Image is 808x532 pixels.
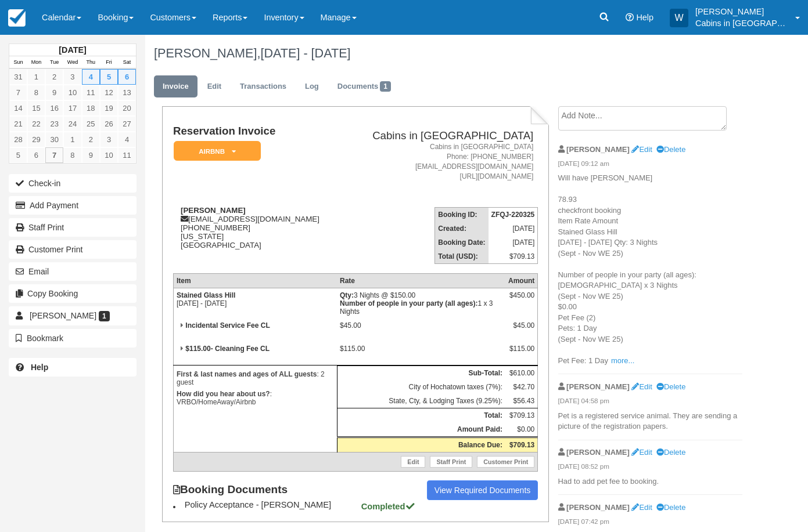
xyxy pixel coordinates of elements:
[27,56,45,69] th: Mon
[346,130,533,142] h2: Cabins in [GEOGRAPHIC_DATA]
[100,132,118,147] a: 3
[435,208,489,222] th: Booking ID:
[63,116,81,132] a: 24
[118,132,136,147] a: 4
[695,17,788,29] p: Cabins in [GEOGRAPHIC_DATA]
[82,100,100,116] a: 18
[27,147,45,163] a: 6
[9,85,27,100] a: 7
[566,448,630,457] strong: [PERSON_NAME]
[340,299,477,307] strong: Number of people in your party (all ages)
[558,411,743,432] p: Pet is a registered service animal. They are sending a picture of the registration papers.
[63,69,81,85] a: 3
[427,480,538,500] a: View Required Documents
[177,368,334,388] p: : 2 guest
[99,311,110,321] span: 1
[505,274,538,288] th: Amount
[185,500,359,509] span: Policy Acceptance - [PERSON_NAME]
[9,69,27,85] a: 31
[45,132,63,147] a: 30
[337,437,505,453] th: Balance Due:
[558,173,743,366] p: Will have [PERSON_NAME] 78.93 checkfront booking Item Rate Amount Stained Glass Hill [DATE] - [DA...
[626,13,634,21] i: Help
[9,329,137,348] button: Bookmark
[340,291,354,299] strong: Qty
[508,291,534,309] div: $450.00
[100,147,118,163] a: 10
[173,288,337,319] td: [DATE] - [DATE]
[361,502,416,511] strong: Completed
[346,142,533,182] address: Cabins in [GEOGRAPHIC_DATA] Phone: [PHONE_NUMBER] [EMAIL_ADDRESS][DOMAIN_NAME] [URL][DOMAIN_NAME]
[173,125,342,137] h1: Reservation Invoice
[27,69,45,85] a: 1
[100,100,118,116] a: 19
[656,382,685,391] a: Delete
[118,85,136,100] a: 13
[231,75,295,98] a: Transactions
[100,116,118,132] a: 26
[695,6,788,17] p: [PERSON_NAME]
[8,9,26,27] img: checkfront-main-nav-mini-logo.png
[566,503,630,512] strong: [PERSON_NAME]
[636,13,653,22] span: Help
[9,100,27,116] a: 14
[82,147,100,163] a: 9
[185,345,270,353] strong: $115.00- Cleaning Fee CL
[118,56,136,69] th: Sat
[174,141,261,161] em: AirBnB
[59,45,86,55] strong: [DATE]
[63,100,81,116] a: 17
[337,408,505,423] th: Total:
[30,311,96,320] span: [PERSON_NAME]
[9,196,137,215] button: Add Payment
[505,366,538,381] td: $610.00
[489,222,538,236] td: [DATE]
[656,145,685,154] a: Delete
[63,56,81,69] th: Wed
[185,321,270,330] strong: Incidental Service Fee CL
[9,358,137,377] a: Help
[508,345,534,362] div: $115.00
[100,56,118,69] th: Fri
[9,240,137,259] a: Customer Print
[337,319,505,342] td: $45.00
[9,56,27,69] th: Sun
[566,382,630,391] strong: [PERSON_NAME]
[100,85,118,100] a: 12
[509,441,534,449] strong: $709.13
[9,306,137,325] a: [PERSON_NAME] 1
[558,396,743,409] em: [DATE] 04:58 pm
[508,321,534,339] div: $45.00
[118,116,136,132] a: 27
[505,380,538,394] td: $42.70
[505,422,538,437] td: $0.00
[656,503,685,512] a: Delete
[82,85,100,100] a: 11
[199,75,230,98] a: Edit
[173,140,257,162] a: AirBnB
[181,206,246,215] strong: [PERSON_NAME]
[611,356,634,365] a: more...
[337,366,505,381] th: Sub-Total:
[435,249,489,264] th: Total (USD):
[329,75,400,98] a: Documents1
[435,222,489,236] th: Created:
[337,342,505,365] td: $115.00
[670,9,688,27] div: W
[82,116,100,132] a: 25
[401,456,425,468] a: Edit
[9,218,137,237] a: Staff Print
[31,363,48,372] b: Help
[631,503,652,512] a: Edit
[505,408,538,423] td: $709.13
[9,132,27,147] a: 28
[9,284,137,303] button: Copy Booking
[558,159,743,172] em: [DATE] 09:12 am
[9,174,137,193] button: Check-in
[505,394,538,408] td: $56.43
[118,69,136,85] a: 6
[260,46,350,60] span: [DATE] - [DATE]
[82,69,100,85] a: 4
[173,274,337,288] th: Item
[82,132,100,147] a: 2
